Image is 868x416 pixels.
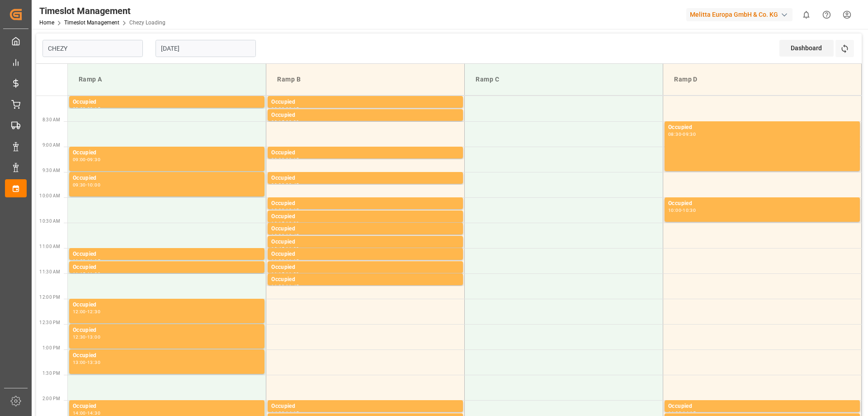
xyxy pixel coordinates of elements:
div: - [681,411,683,415]
div: - [86,272,87,276]
div: 11:30 [286,272,299,276]
div: Occupied [271,238,459,247]
div: 08:15 [87,107,100,111]
div: 14:00 [668,411,681,415]
div: - [681,132,683,136]
a: Timeslot Management [64,19,119,26]
div: 08:00 [73,107,86,111]
div: - [86,310,87,314]
div: Melitta Europa GmbH & Co. KG [686,8,793,21]
div: - [284,411,286,415]
div: 10:30 [683,208,696,212]
div: - [284,247,286,251]
div: - [284,120,286,124]
div: Occupied [73,326,261,335]
span: 8:30 AM [42,117,60,122]
div: 10:00 [668,208,681,212]
button: show 0 new notifications [796,5,816,25]
div: 13:30 [87,360,100,364]
div: 08:30 [286,120,299,124]
button: Melitta Europa GmbH & Co. KG [686,6,796,23]
div: Occupied [271,275,459,284]
div: 10:15 [286,208,299,212]
div: 10:30 [271,234,284,238]
div: 08:15 [271,120,284,124]
div: 09:30 [73,183,86,187]
span: 9:30 AM [42,168,60,173]
div: - [284,259,286,263]
div: Timeslot Management [39,4,165,18]
div: 08:30 [668,132,681,136]
div: Occupied [668,402,856,411]
div: 09:00 [73,158,86,162]
div: Occupied [668,123,856,132]
div: 13:00 [87,335,100,339]
div: 14:00 [271,411,284,415]
div: Ramp C [472,71,656,88]
input: DD-MM-YYYY [156,40,256,57]
div: Ramp A [75,71,259,88]
div: 11:00 [73,259,86,263]
div: Occupied [668,199,856,208]
div: 11:45 [286,284,299,288]
div: - [284,183,286,187]
div: Occupied [73,98,261,107]
span: 11:00 AM [39,244,60,249]
div: Occupied [271,174,459,183]
div: 14:15 [286,411,299,415]
div: - [86,107,87,111]
span: 1:30 PM [42,371,60,376]
div: 08:15 [286,107,299,111]
div: 11:00 [271,259,284,263]
span: 1:00 PM [42,345,60,350]
button: Help Center [816,5,837,25]
div: 11:15 [87,259,100,263]
input: Type to search/select [42,40,143,57]
div: - [284,208,286,212]
div: Occupied [73,148,261,158]
div: 10:45 [286,234,299,238]
div: Occupied [271,98,459,107]
div: 11:30 [87,272,100,276]
div: 10:00 [87,183,100,187]
div: Occupied [73,263,261,272]
div: Occupied [73,402,261,411]
div: 12:00 [73,310,86,314]
div: 09:30 [87,158,100,162]
div: - [86,183,87,187]
div: 11:00 [286,247,299,251]
span: 11:30 AM [39,269,60,274]
div: 12:30 [73,335,86,339]
div: 09:30 [271,183,284,187]
div: 13:00 [73,360,86,364]
div: Ramp B [274,71,457,88]
div: Occupied [271,212,459,221]
div: 09:00 [271,158,284,162]
div: - [86,158,87,162]
div: Occupied [271,111,459,120]
div: 09:45 [286,183,299,187]
div: Occupied [73,250,261,259]
div: Occupied [271,250,459,259]
div: - [86,360,87,364]
a: Home [39,19,54,26]
span: 10:30 AM [39,219,60,224]
div: - [284,107,286,111]
div: Occupied [271,148,459,158]
div: - [284,234,286,238]
div: 08:00 [271,107,284,111]
div: - [86,259,87,263]
div: Dashboard [779,40,834,57]
div: Occupied [271,199,459,208]
div: 10:30 [286,221,299,225]
div: - [86,335,87,339]
div: 12:30 [87,310,100,314]
div: Ramp D [670,71,854,88]
div: 10:15 [271,221,284,225]
div: - [284,284,286,288]
div: - [86,411,87,415]
div: Occupied [73,174,261,183]
span: 10:00 AM [39,193,60,198]
div: 14:00 [73,411,86,415]
div: - [681,208,683,212]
